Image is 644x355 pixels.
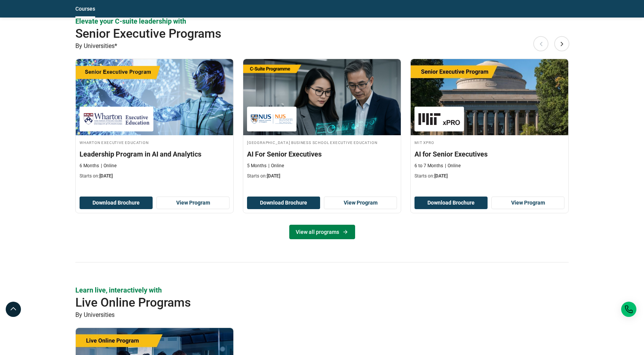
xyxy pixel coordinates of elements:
h2: Live Online Programs [75,295,519,310]
p: By Universities* [75,41,569,51]
h4: Wharton Executive Education [80,139,230,146]
p: 5 Months [247,163,266,169]
p: Online [445,163,461,169]
span: [DATE] [99,173,113,179]
a: AI and Machine Learning Course by National University of Singapore Business School Executive Educ... [243,59,401,183]
p: Elevate your C-suite leadership with [75,16,569,26]
img: Leadership Program in AI and Analytics | Online AI and Machine Learning Course [76,59,233,135]
img: Wharton Executive Education [83,110,150,128]
p: 6 Months [80,163,99,169]
a: AI and Machine Learning Course by Wharton Executive Education - September 25, 2025 Wharton Execut... [76,59,233,183]
h3: AI for Senior Executives [414,149,564,159]
img: AI For Senior Executives | Online AI and Machine Learning Course [243,59,401,135]
h4: [GEOGRAPHIC_DATA] Business School Executive Education [247,139,397,146]
button: Download Brochure [80,197,153,209]
button: Next [554,36,569,51]
button: Download Brochure [414,197,488,209]
button: Previous [533,36,548,51]
p: Online [101,163,116,169]
h4: MIT xPRO [414,139,564,146]
img: MIT xPRO [418,110,460,128]
img: AI for Senior Executives | Online AI and Machine Learning Course [411,59,568,135]
h2: Senior Executive Programs [75,26,519,41]
a: View all programs [289,225,355,239]
span: [DATE] [267,173,280,179]
span: [DATE] [434,173,448,179]
button: Download Brochure [247,197,320,209]
p: Starts on: [414,173,564,179]
a: View Program [491,197,564,209]
h3: AI For Senior Executives [247,149,397,159]
img: National University of Singapore Business School Executive Education [251,110,293,128]
p: Learn live, interactively with [75,285,569,295]
p: 6 to 7 Months [414,163,443,169]
p: Online [268,163,284,169]
a: AI and Machine Learning Course by MIT xPRO - October 16, 2025 MIT xPRO MIT xPRO AI for Senior Exe... [411,59,568,183]
h3: Leadership Program in AI and Analytics [80,149,230,159]
p: Starts on: [247,173,397,179]
p: Starts on: [80,173,230,179]
a: View Program [324,197,397,209]
a: View Program [156,197,230,209]
p: By Universities [75,310,569,320]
